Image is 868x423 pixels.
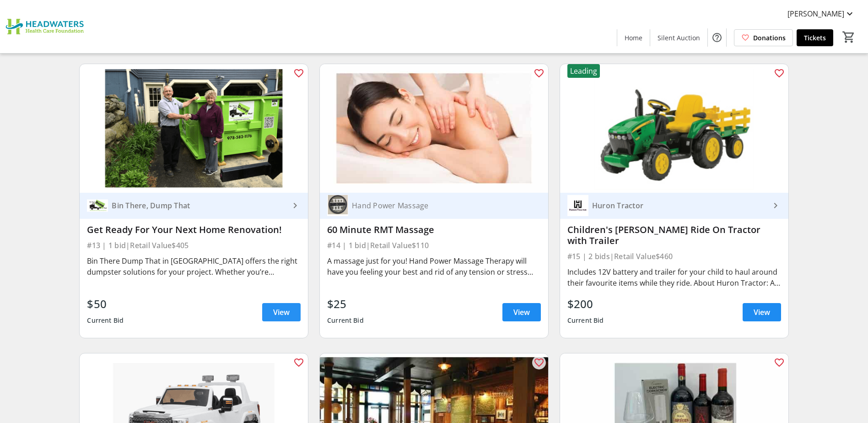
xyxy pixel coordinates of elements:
mat-icon: favorite_outline [293,357,304,368]
div: Bin There Dump That in [GEOGRAPHIC_DATA] offers the right dumpster solutions for your project. Wh... [87,255,301,277]
a: Donations [734,29,793,46]
div: $50 [87,296,124,312]
mat-icon: favorite_outline [534,357,545,368]
a: View [743,303,781,321]
a: Home [617,29,650,46]
div: #13 | 1 bid | Retail Value $405 [87,239,301,252]
div: Current Bid [87,312,124,329]
div: Children's [PERSON_NAME] Ride On Tractor with Trailer [567,224,781,246]
div: $200 [567,296,604,312]
div: #14 | 1 bid | Retail Value $110 [327,239,541,252]
div: Includes 12V battery and trailer for your child to haul around their favourite items while they r... [567,266,781,288]
div: Current Bid [327,312,364,329]
a: Huron TractorHuron Tractor [560,193,788,219]
a: View [262,303,301,321]
span: View [273,307,290,318]
mat-icon: keyboard_arrow_right [290,200,301,211]
img: Children's John Deere Ride On Tractor with Trailer [560,64,788,193]
a: Silent Auction [650,29,707,46]
img: Huron Tractor [567,195,588,216]
a: Tickets [797,29,833,46]
div: Get Ready For Your Next Home Renovation! [87,224,301,235]
img: 60 Minute RMT Massage [320,64,548,193]
button: Help [708,28,726,47]
span: Home [625,33,642,43]
img: Bin There, Dump That [87,195,108,216]
span: View [513,307,530,318]
a: View [502,303,541,321]
div: 60 Minute RMT Massage [327,224,541,235]
mat-icon: favorite_outline [293,68,304,79]
mat-icon: favorite_outline [534,68,545,79]
span: Silent Auction [658,33,700,43]
span: [PERSON_NAME] [787,8,844,19]
span: Donations [753,33,786,43]
div: Leading [567,64,600,78]
mat-icon: favorite_outline [774,68,785,79]
img: Headwaters Health Care Foundation's Logo [5,4,87,49]
div: Current Bid [567,312,604,329]
button: [PERSON_NAME] [780,6,863,21]
mat-icon: keyboard_arrow_right [770,200,781,211]
div: #15 | 2 bids | Retail Value $460 [567,250,781,263]
div: Bin There, Dump That [108,201,290,210]
img: Get Ready For Your Next Home Renovation! [80,64,308,193]
span: Tickets [804,33,826,43]
div: A massage just for you! Hand Power Massage Therapy will have you feeling your best and rid of any... [327,255,541,277]
div: Hand Power Massage [348,201,530,210]
span: View [754,307,770,318]
a: Bin There, Dump ThatBin There, Dump That [80,193,308,219]
button: Cart [841,29,857,45]
mat-icon: favorite_outline [774,357,785,368]
div: $25 [327,296,364,312]
img: Hand Power Massage [327,195,348,216]
div: Huron Tractor [588,201,770,210]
